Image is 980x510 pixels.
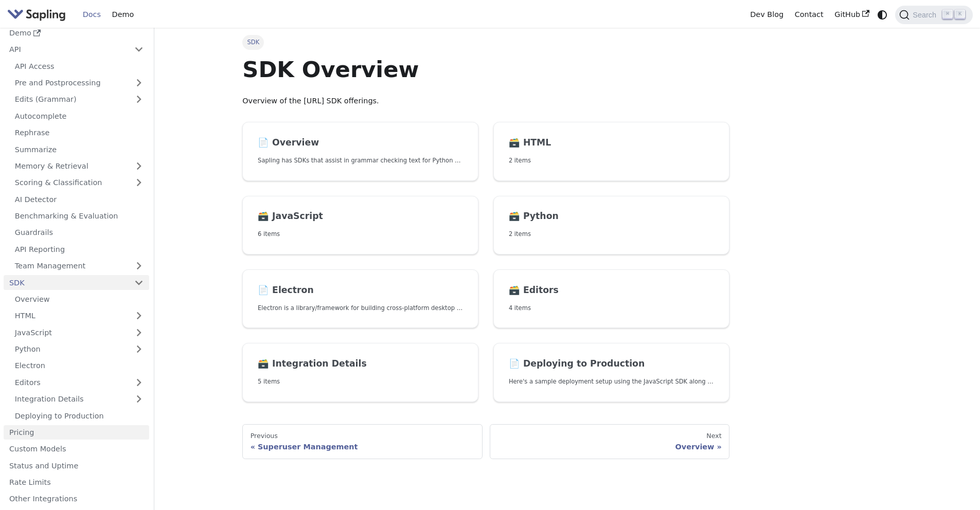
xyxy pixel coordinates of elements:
[829,7,875,23] a: GitHub
[77,7,106,23] a: Docs
[129,42,149,57] button: Collapse sidebar category 'API'
[493,122,729,181] a: 🗃️ HTML2 items
[242,122,478,181] a: 📄️ OverviewSapling has SDKs that assist in grammar checking text for Python and JavaScript, and a...
[9,159,149,174] a: Memory & Retrieval
[9,175,149,190] a: Scoring & Classification
[4,491,149,506] a: Other Integrations
[9,259,149,274] a: Team Management
[509,229,714,239] p: 2 items
[242,424,482,459] a: PreviousSuperuser Management
[509,211,714,222] h2: Python
[9,59,149,74] a: API Access
[4,475,149,490] a: Rate Limits
[9,325,149,340] a: JavaScript
[4,442,149,457] a: Custom Models
[106,7,139,23] a: Demo
[4,275,129,290] a: SDK
[129,275,149,290] button: Collapse sidebar category 'SDK'
[242,343,478,402] a: 🗃️ Integration Details5 items
[4,425,149,440] a: Pricing
[242,35,729,49] nav: Breadcrumbs
[9,408,149,423] a: Deploying to Production
[9,108,149,123] a: Autocomplete
[9,292,149,307] a: Overview
[258,358,463,370] h2: Integration Details
[493,196,729,255] a: 🗃️ Python2 items
[258,211,463,222] h2: JavaScript
[258,377,463,387] p: 5 items
[509,137,714,149] h2: HTML
[242,56,729,83] h1: SDK Overview
[910,11,942,19] span: Search
[875,7,890,22] button: Switch between dark and light mode (currently system mode)
[895,6,972,24] button: Search (Command+K)
[744,7,789,23] a: Dev Blog
[490,424,729,459] a: NextOverview
[9,125,149,140] a: Rephrase
[9,192,149,207] a: AI Detector
[7,7,66,22] img: Sapling.ai
[129,375,149,390] button: Expand sidebar category 'Editors'
[9,242,149,257] a: API Reporting
[258,137,463,149] h2: Overview
[251,442,474,451] div: Superuser Management
[9,358,149,373] a: Electron
[509,358,714,370] h2: Deploying to Production
[9,209,149,224] a: Benchmarking & Evaluation
[242,35,264,49] span: SDK
[497,432,721,440] div: Next
[258,303,463,313] p: Electron is a library/framework for building cross-platform desktop apps with JavaScript, HTML, a...
[955,10,965,19] kbd: K
[509,156,714,166] p: 2 items
[242,95,729,107] p: Overview of the [URL] SDK offerings.
[942,10,953,19] kbd: ⌘
[258,229,463,239] p: 6 items
[497,442,721,451] div: Overview
[9,225,149,240] a: Guardrails
[9,342,149,357] a: Python
[4,26,149,41] a: Demo
[509,285,714,296] h2: Editors
[493,343,729,402] a: 📄️ Deploying to ProductionHere's a sample deployment setup using the JavaScript SDK along with a ...
[9,375,129,390] a: Editors
[258,285,463,296] h2: Electron
[4,458,149,473] a: Status and Uptime
[9,142,149,157] a: Summarize
[242,424,729,459] nav: Docs pages
[4,42,129,57] a: API
[9,392,149,407] a: Integration Details
[251,432,474,440] div: Previous
[242,196,478,255] a: 🗃️ JavaScript6 items
[7,7,69,22] a: Sapling.ai
[509,377,714,387] p: Here's a sample deployment setup using the JavaScript SDK along with a Python backend.
[493,269,729,329] a: 🗃️ Editors4 items
[509,303,714,313] p: 4 items
[242,269,478,329] a: 📄️ ElectronElectron is a library/framework for building cross-platform desktop apps with JavaScri...
[9,76,149,90] a: Pre and Postprocessing
[9,92,149,107] a: Edits (Grammar)
[9,308,149,323] a: HTML
[789,7,829,23] a: Contact
[258,156,463,166] p: Sapling has SDKs that assist in grammar checking text for Python and JavaScript, and an HTTP API ...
